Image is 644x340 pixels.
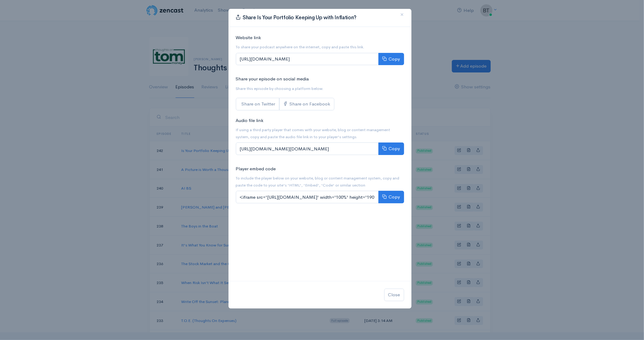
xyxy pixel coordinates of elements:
a: Share on Twitter [236,98,279,110]
button: Copy [378,191,404,203]
label: Share your episode on social media [236,76,309,83]
label: Website link [236,34,261,41]
label: Audio file link [236,117,264,124]
small: If using a third party player that comes with your website, blog or content management system, co... [236,127,390,139]
span: Share Is Your Portfolio Keeping Up with Inflation? [243,14,356,21]
a: Share on Facebook [279,98,334,110]
small: Share this episode by choosing a platform below. [236,86,324,91]
small: To share your podcast anywhere on the internet, copy and paste this link. [236,44,365,50]
button: Close [393,6,411,23]
input: <iframe src='[URL][DOMAIN_NAME]' width='100%' height='190' frameborder='0' scrolling='no' seamles... [236,191,379,203]
button: Copy [378,142,404,155]
span: × [400,10,404,19]
input: [URL][DOMAIN_NAME] [236,53,379,65]
button: Copy [378,53,404,65]
small: To include the player below on your website, blog or content management system, copy and paste th... [236,176,400,188]
div: Social sharing links [236,98,334,110]
input: [URL][DOMAIN_NAME][DOMAIN_NAME] [236,142,379,155]
button: Close [384,289,404,301]
label: Player embed code [236,165,276,172]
